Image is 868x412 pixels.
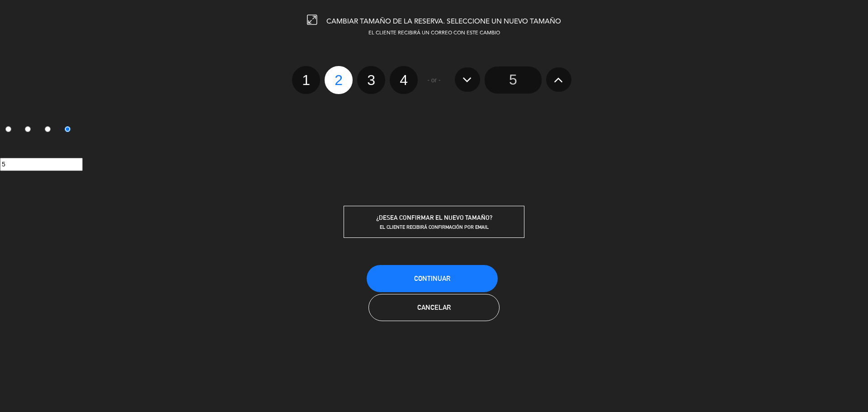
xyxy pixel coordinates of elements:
span: Continuar [414,275,450,282]
span: Cancelar [417,303,451,311]
input: 2 [25,126,31,132]
input: 1 [5,126,11,132]
label: 4 [390,66,418,94]
span: CAMBIAR TAMAÑO DE LA RESERVA. SELECCIONE UN NUEVO TAMAÑO [326,18,561,25]
label: 3 [357,66,385,94]
label: 2 [325,66,353,94]
button: Cancelar [368,294,500,321]
span: EL CLIENTE RECIBIRÁ UN CORREO CON ESTE CAMBIO [368,31,500,36]
span: EL CLIENTE RECIBIRÁ CONFIRMACIÓN POR EMAIL [380,224,489,230]
input: 4 [65,126,71,132]
input: 3 [45,126,51,132]
span: ¿DESEA CONFIRMAR EL NUEVO TAMAÑO? [376,214,492,221]
span: - or - [427,75,441,85]
label: 3 [40,123,60,138]
button: Continuar [367,265,498,292]
label: 1 [292,66,320,94]
label: 4 [59,123,79,138]
label: 2 [20,123,40,138]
